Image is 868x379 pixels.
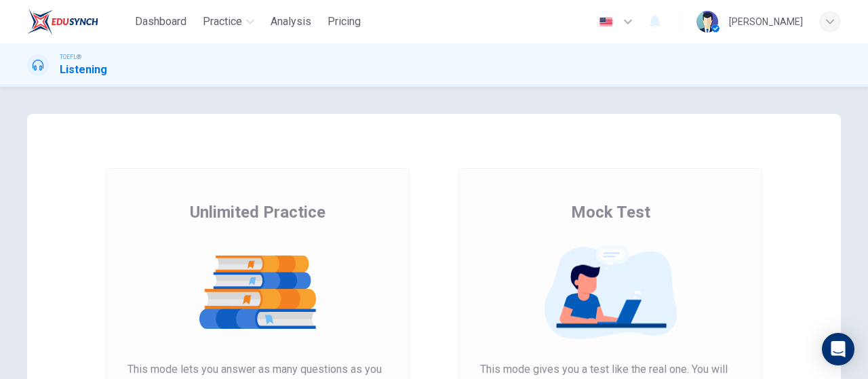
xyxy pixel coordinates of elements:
[322,9,366,34] button: Pricing
[328,14,361,30] span: Pricing
[27,8,130,35] a: EduSynch logo
[571,201,650,223] span: Mock Test
[265,9,317,34] button: Analysis
[130,9,192,34] button: Dashboard
[197,9,260,34] button: Practice
[729,14,803,30] div: [PERSON_NAME]
[696,11,718,33] img: Profile picture
[60,62,107,78] h1: Listening
[271,14,311,30] span: Analysis
[597,17,614,27] img: en
[203,14,242,30] span: Practice
[27,8,98,35] img: EduSynch logo
[822,333,854,365] div: Open Intercom Messenger
[135,14,186,30] span: Dashboard
[190,201,325,223] span: Unlimited Practice
[60,52,81,62] span: TOEFL®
